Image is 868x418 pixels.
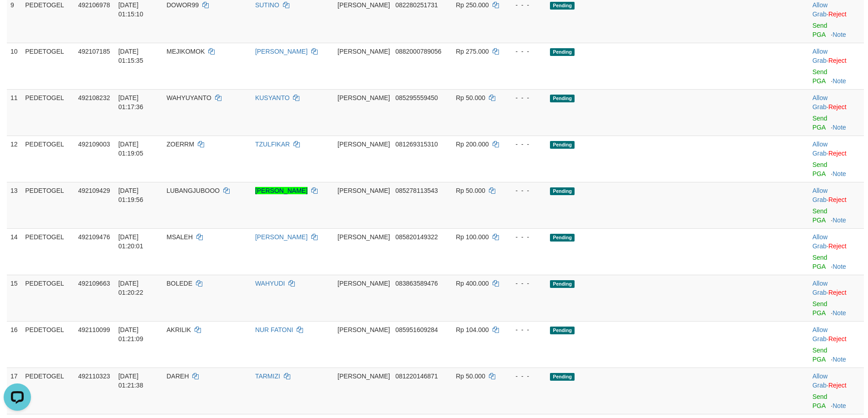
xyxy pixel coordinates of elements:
[550,2,575,10] span: Pending
[166,94,211,101] span: WAHYUYANTO
[809,89,864,136] td: ·
[118,48,144,64] span: [DATE] 01:15:35
[338,373,390,380] span: [PERSON_NAME]
[812,115,827,131] a: Send PGA
[255,141,290,148] a: TZULFIKAR
[832,77,846,85] a: Note
[812,326,828,342] span: ·
[395,1,438,9] span: Copy 082280251731 to clipboard
[832,356,846,363] a: Note
[812,161,827,177] a: Send PGA
[812,300,827,317] a: Send PGA
[828,57,847,64] a: Reject
[7,321,21,368] td: 16
[395,94,438,101] span: Copy 085295559450 to clipboard
[118,1,144,18] span: [DATE] 01:15:10
[812,207,827,224] a: Send PGA
[812,22,827,38] a: Send PGA
[7,43,21,89] td: 10
[809,275,864,321] td: ·
[809,43,864,89] td: ·
[21,136,74,182] td: PEDETOGEL
[812,373,827,389] a: Allow Grab
[809,228,864,275] td: ·
[508,325,543,334] div: - - -
[118,187,144,203] span: [DATE] 01:19:56
[812,326,827,342] a: Allow Grab
[550,234,575,242] span: Pending
[7,136,21,182] td: 12
[456,280,488,287] span: Rp 400.000
[828,289,847,296] a: Reject
[812,1,828,18] span: ·
[118,326,144,342] span: [DATE] 01:21:09
[166,280,192,287] span: BOLEDE
[508,279,543,288] div: - - -
[812,280,828,296] span: ·
[812,233,827,250] a: Allow Grab
[812,48,828,64] span: ·
[338,187,390,194] span: [PERSON_NAME]
[338,280,390,287] span: [PERSON_NAME]
[812,141,827,157] a: Allow Grab
[550,327,575,334] span: Pending
[338,141,390,148] span: [PERSON_NAME]
[118,373,144,389] span: [DATE] 01:21:38
[166,373,189,380] span: DAREH
[832,263,846,270] a: Note
[255,280,285,287] a: WAHYUDI
[508,47,543,56] div: - - -
[395,141,438,148] span: Copy 081269315310 to clipboard
[7,182,21,228] td: 13
[508,140,543,149] div: - - -
[338,233,390,241] span: [PERSON_NAME]
[812,94,827,111] a: Allow Grab
[456,373,485,380] span: Rp 50.000
[395,233,438,241] span: Copy 085820149322 to clipboard
[338,326,390,333] span: [PERSON_NAME]
[508,93,543,102] div: - - -
[812,393,827,409] a: Send PGA
[78,94,110,101] span: 492108232
[812,141,828,157] span: ·
[338,94,390,101] span: [PERSON_NAME]
[812,187,828,203] span: ·
[255,1,279,9] a: SUTINO
[456,94,485,101] span: Rp 50.000
[338,48,390,55] span: [PERSON_NAME]
[828,103,847,111] a: Reject
[118,141,144,157] span: [DATE] 01:19:05
[809,182,864,228] td: ·
[166,326,191,333] span: AKRILIK
[21,275,74,321] td: PEDETOGEL
[21,182,74,228] td: PEDETOGEL
[395,48,442,55] span: Copy 0882000789056 to clipboard
[118,94,144,111] span: [DATE] 01:17:36
[812,254,827,270] a: Send PGA
[255,94,290,101] a: KUSYANTO
[508,0,543,10] div: - - -
[456,48,488,55] span: Rp 275.000
[255,373,280,380] a: TARMIZI
[508,372,543,381] div: - - -
[118,233,144,250] span: [DATE] 01:20:01
[828,10,847,18] a: Reject
[832,124,846,131] a: Note
[78,280,110,287] span: 492109663
[78,373,110,380] span: 492110323
[7,89,21,136] td: 11
[78,326,110,333] span: 492110099
[78,141,110,148] span: 492109003
[338,1,390,9] span: [PERSON_NAME]
[812,280,827,296] a: Allow Grab
[21,368,74,414] td: PEDETOGEL
[809,136,864,182] td: ·
[166,141,194,148] span: ZOERRM
[550,280,575,288] span: Pending
[508,186,543,195] div: - - -
[78,233,110,241] span: 492109476
[7,275,21,321] td: 15
[395,326,438,333] span: Copy 085951609284 to clipboard
[832,217,846,224] a: Note
[166,233,193,241] span: MSALEH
